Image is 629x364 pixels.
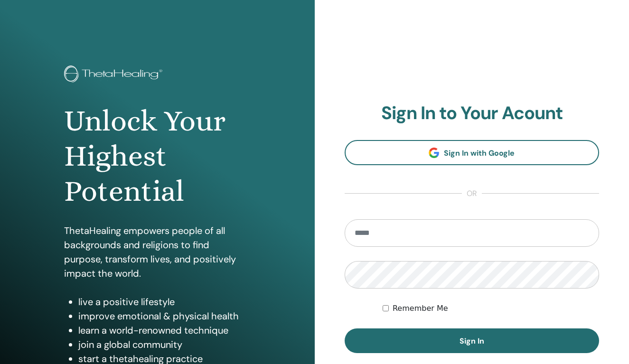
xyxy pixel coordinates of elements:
[64,224,250,280] p: ThetaHealing empowers people of all backgrounds and religions to find purpose, transform lives, a...
[78,337,250,352] li: join a global community
[462,188,482,199] span: or
[345,140,600,165] a: Sign In with Google
[78,309,250,323] li: improve emotional & physical health
[345,328,600,353] button: Sign In
[78,295,250,309] li: live a positive lifestyle
[345,103,600,124] h2: Sign In to Your Acount
[64,103,250,209] h1: Unlock Your Highest Potential
[383,303,599,314] div: Keep me authenticated indefinitely or until I manually logout
[460,336,484,346] span: Sign In
[444,148,515,158] span: Sign In with Google
[78,323,250,337] li: learn a world-renowned technique
[393,303,448,314] label: Remember Me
